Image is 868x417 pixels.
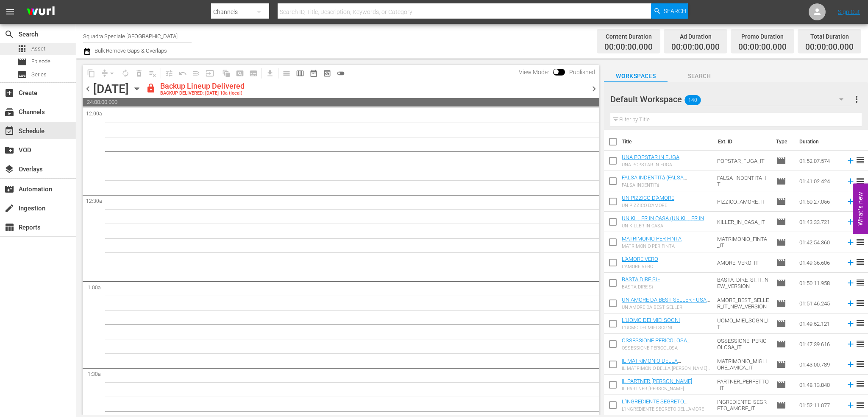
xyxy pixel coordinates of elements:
[159,65,176,81] span: Customize Events
[714,375,773,395] td: PARTNER_PERFETTO_IT
[622,256,658,262] a: L'AMORE VERO
[4,203,14,213] span: Ingestion
[671,31,720,42] div: Ad Duration
[776,339,786,349] span: Episode
[805,31,854,42] div: Total Duration
[714,151,773,171] td: POPSTAR_FUGA_IT
[622,243,682,249] div: MATRIMONIO PER FINTA
[796,212,843,232] td: 01:43:33.721
[651,3,688,19] button: Search
[776,319,786,329] span: Episode
[5,7,15,17] span: menu
[247,67,260,80] span: Create Series Block
[855,379,865,389] span: reorder
[796,273,843,293] td: 01:50:11.958
[771,130,794,154] th: Type
[622,182,710,188] div: FALSA INDENTITà
[776,237,786,247] span: Episode
[846,156,855,165] svg: Add to Schedule
[17,57,27,67] span: Episode
[796,252,843,273] td: 01:49:36.606
[796,375,843,395] td: 01:48:13.840
[604,42,653,52] span: 00:00:00.000
[714,313,773,334] td: UOMO_MIEI_SOGNI_IT
[31,57,50,66] span: Episode
[846,238,855,247] svg: Add to Schedule
[846,360,855,369] svg: Add to Schedule
[622,345,710,351] div: OSSESSIONE PERICOLOSA
[776,257,786,268] span: Episode
[796,395,843,415] td: 01:52:11.077
[622,264,658,269] div: L'AMORE VERO
[846,299,855,308] svg: Add to Schedule
[189,67,203,80] span: Fill episodes with ad slates
[622,223,710,229] div: UN KILLER IN CASA
[851,89,862,109] button: more_vert
[664,3,686,19] span: Search
[796,354,843,375] td: 01:43:00.789
[31,70,47,79] span: Series
[805,42,854,52] span: 00:00:00.000
[846,380,855,389] svg: Add to Schedule
[553,69,559,75] span: Toggle to switch from Published to Draft view.
[714,354,773,375] td: MATRIMONIO_MIGLIORE_AMICA_IT
[93,82,129,96] div: [DATE]
[685,91,701,109] span: 140
[846,319,855,328] svg: Add to Schedule
[622,174,687,187] a: FALSA INDENTITà (FALSA INDENTITà - 2 min adv)
[846,197,855,206] svg: Add to Schedule
[855,155,865,165] span: reorder
[334,67,348,80] span: 24 hours Lineup View is OFF
[83,98,599,106] span: 24:00:00.000
[846,400,855,410] svg: Add to Schedule
[796,191,843,212] td: 01:50:27.056
[668,71,731,81] span: Search
[671,42,720,52] span: 00:00:00.000
[17,44,27,54] span: Asset
[589,84,599,94] span: chevron_right
[515,69,553,76] span: View Mode:
[622,337,705,356] a: OSSESSIONE PERICOLOSA (OSSESSIONE PERICOLOSA -2 min adv)
[622,276,696,289] a: BASTA DIRE Sì - [GEOGRAPHIC_DATA] QUESTO
[4,184,14,194] span: Automation
[622,386,692,392] div: IL PARTNER [PERSON_NAME]
[776,278,786,288] span: Episode
[846,217,855,227] svg: Add to Schedule
[776,196,786,207] span: Episode
[846,258,855,267] svg: Add to Schedule
[855,257,865,267] span: reorder
[622,305,710,310] div: UN AMORE DA BEST SELLER
[622,162,679,168] div: UNA POPSTAR IN FUGA
[176,67,189,80] span: Revert to Primary Episode
[160,81,245,91] div: Backup Lineup Delivered
[846,176,855,186] svg: Add to Schedule
[4,126,14,136] span: Schedule
[622,203,674,208] div: UN PIZZICO D'AMORE
[622,358,681,370] a: IL MATRIMONIO DELLA [PERSON_NAME] AMICA
[4,145,14,155] span: VOD
[146,83,156,93] span: lock
[132,67,146,80] span: Select an event to delete
[622,297,710,309] a: UN AMORE DA BEST SELLER - USA QUESTO
[293,67,307,80] span: Week Calendar View
[203,67,217,80] span: Update Metadata from Key Asset
[604,71,668,81] span: Workspaces
[853,183,868,234] button: Open Feedback Widget
[855,176,865,186] span: reorder
[846,339,855,349] svg: Add to Schedule
[307,67,320,80] span: Month Calendar View
[622,406,710,412] div: L'INGREDIENTE SEGRETO DELL'AMORE
[714,334,773,354] td: OSSESSIONE_PERICOLOSA_IT
[714,395,773,415] td: INGREDIENTE_SEGRETO_AMORE_IT
[98,67,119,80] span: Remove Gaps & Overlaps
[796,293,843,313] td: 01:51:46.245
[714,232,773,252] td: MATRIMONIO_FINTA_IT
[610,87,851,111] div: Default Workspace
[337,69,345,78] span: toggle_off
[714,191,773,212] td: PIZZICO_AMORE_IT
[855,237,865,247] span: reorder
[714,273,773,293] td: BASTA_DIRE_SI_IT_NEW_VERSION
[796,334,843,354] td: 01:47:39.616
[851,94,862,104] span: more_vert
[565,69,599,76] span: Published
